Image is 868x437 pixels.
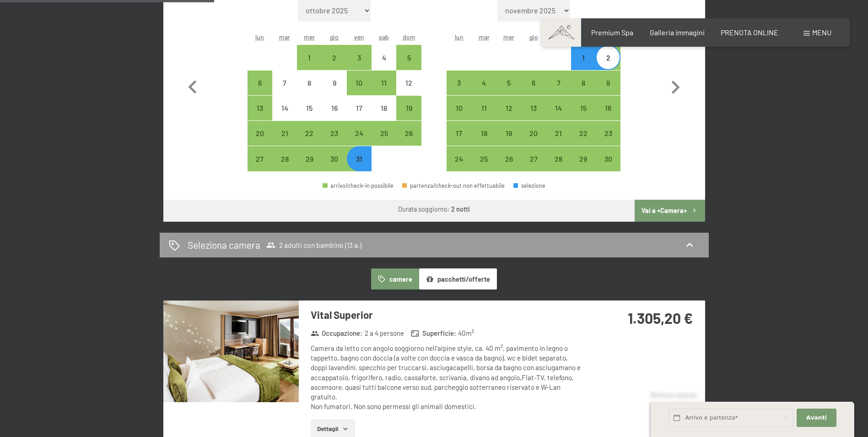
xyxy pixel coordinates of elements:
[597,54,620,77] div: 2
[497,104,520,127] div: 12
[472,71,496,95] div: Tue Nov 04 2025
[521,96,546,120] div: Thu Nov 13 2025
[447,121,471,146] div: arrivo/check-in possibile
[372,130,395,153] div: 25
[322,45,347,70] div: Thu Oct 02 2025
[396,121,421,146] div: Sun Oct 26 2025
[279,33,290,41] abbr: martedì
[522,130,545,153] div: 20
[472,121,496,146] div: arrivo/check-in possibile
[596,146,620,171] div: Sun Nov 30 2025
[571,45,596,70] div: arrivo/check-in possibile
[473,130,496,153] div: 18
[650,28,705,37] span: Galleria immagini
[496,121,521,146] div: arrivo/check-in possibile
[396,45,421,70] div: arrivo/check-in possibile
[322,121,347,146] div: arrivo/check-in possibile
[447,130,470,153] div: 17
[472,96,496,120] div: Tue Nov 11 2025
[597,155,620,178] div: 30
[529,33,538,41] abbr: giovedì
[322,146,347,171] div: arrivo/check-in possibile
[472,121,496,146] div: Tue Nov 18 2025
[397,79,420,102] div: 12
[304,33,315,41] abbr: mercoledì
[597,104,620,127] div: 16
[571,96,596,120] div: arrivo/check-in possibile
[447,79,470,102] div: 3
[496,146,521,171] div: arrivo/check-in possibile
[447,71,471,95] div: arrivo/check-in possibile
[297,71,322,95] div: Wed Oct 08 2025
[597,79,620,102] div: 9
[248,96,272,120] div: Mon Oct 13 2025
[372,96,396,120] div: Sat Oct 18 2025
[396,45,421,70] div: Sun Oct 05 2025
[347,121,372,146] div: Fri Oct 24 2025
[272,71,297,95] div: arrivo/check-in non effettuabile
[372,121,396,146] div: arrivo/check-in possibile
[546,121,571,146] div: Fri Nov 21 2025
[323,104,346,127] div: 16
[572,155,595,178] div: 29
[546,121,571,146] div: arrivo/check-in possibile
[272,146,297,171] div: Tue Oct 28 2025
[255,33,264,41] abbr: lunedì
[297,146,322,171] div: arrivo/check-in possibile
[272,96,297,120] div: Tue Oct 14 2025
[248,96,272,120] div: arrivo/check-in possibile
[379,33,389,41] abbr: sabato
[591,28,633,37] a: Premium Spa
[479,33,490,41] abbr: martedì
[571,121,596,146] div: Sat Nov 22 2025
[596,96,620,120] div: arrivo/check-in possibile
[571,96,596,120] div: Sat Nov 15 2025
[447,121,471,146] div: Mon Nov 17 2025
[596,121,620,146] div: Sun Nov 23 2025
[347,96,372,120] div: arrivo/check-in non effettuabile
[571,45,596,70] div: Sat Nov 01 2025
[596,96,620,120] div: Sun Nov 16 2025
[473,155,496,178] div: 25
[248,130,271,153] div: 20
[547,130,570,153] div: 21
[596,71,620,95] div: Sun Nov 09 2025
[347,71,372,95] div: Fri Oct 10 2025
[297,121,322,146] div: arrivo/check-in possibile
[546,96,571,120] div: arrivo/check-in possibile
[273,79,296,102] div: 7
[311,344,583,412] div: Camera da letto con angolo soggiorno nell’alpine style, ca. 40 m², pavimento in legno o tappetto,...
[571,71,596,95] div: arrivo/check-in possibile
[273,130,296,153] div: 21
[572,54,595,77] div: 1
[571,146,596,171] div: Sat Nov 29 2025
[596,45,620,70] div: arrivo/check-in possibile
[397,54,420,77] div: 5
[248,71,272,95] div: Mon Oct 06 2025
[372,71,396,95] div: arrivo/check-in possibile
[248,71,272,95] div: arrivo/check-in possibile
[571,146,596,171] div: arrivo/check-in possibile
[447,146,471,171] div: Mon Nov 24 2025
[447,155,470,178] div: 24
[188,238,260,251] h2: Seleziona camera
[248,121,272,146] div: Mon Oct 20 2025
[797,409,836,427] button: Avanti
[497,155,520,178] div: 26
[447,96,471,120] div: Mon Nov 10 2025
[522,104,545,127] div: 13
[348,54,371,77] div: 3
[322,146,347,171] div: Thu Oct 30 2025
[323,155,346,178] div: 30
[451,205,470,213] b: 2 notti
[546,96,571,120] div: Fri Nov 14 2025
[323,183,394,189] div: arrivo/check-in possibile
[248,146,272,171] div: arrivo/check-in possibile
[298,155,321,178] div: 29
[348,130,371,153] div: 24
[372,79,395,102] div: 11
[371,268,419,290] button: camere
[651,391,696,399] span: Richiesta express
[522,79,545,102] div: 6
[521,71,546,95] div: arrivo/check-in possibile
